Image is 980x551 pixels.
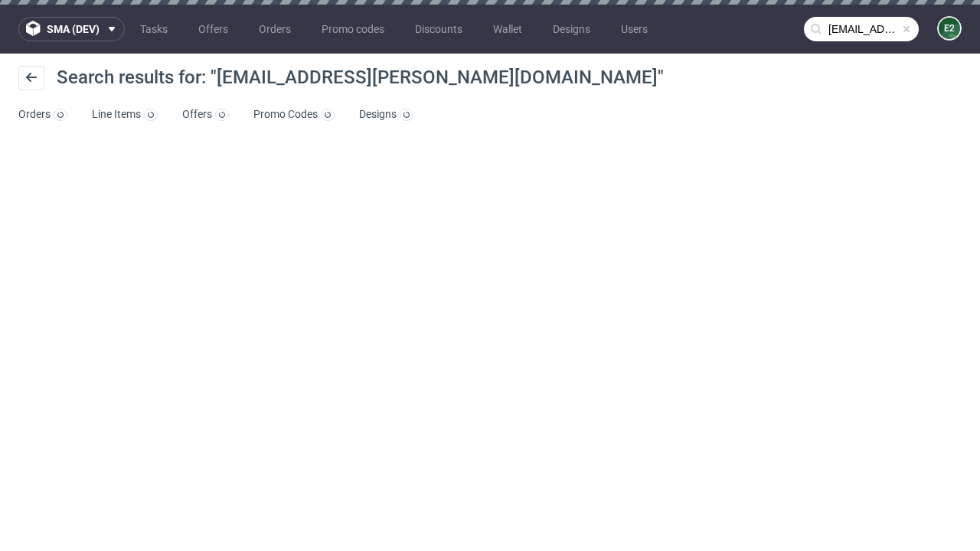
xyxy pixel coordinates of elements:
[484,17,531,41] a: Wallet
[92,103,158,127] a: Line Items
[312,17,394,41] a: Promo codes
[18,17,125,41] button: sma (dev)
[47,24,100,34] span: sma (dev)
[253,103,335,127] a: Promo Codes
[18,103,67,127] a: Orders
[250,17,300,41] a: Orders
[406,17,472,41] a: Discounts
[544,17,599,41] a: Designs
[131,17,177,41] a: Tasks
[189,17,237,41] a: Offers
[612,17,657,41] a: Users
[182,103,229,127] a: Offers
[57,67,664,88] span: Search results for: "[EMAIL_ADDRESS][PERSON_NAME][DOMAIN_NAME]"
[939,18,960,39] figcaption: e2
[359,103,413,127] a: Designs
